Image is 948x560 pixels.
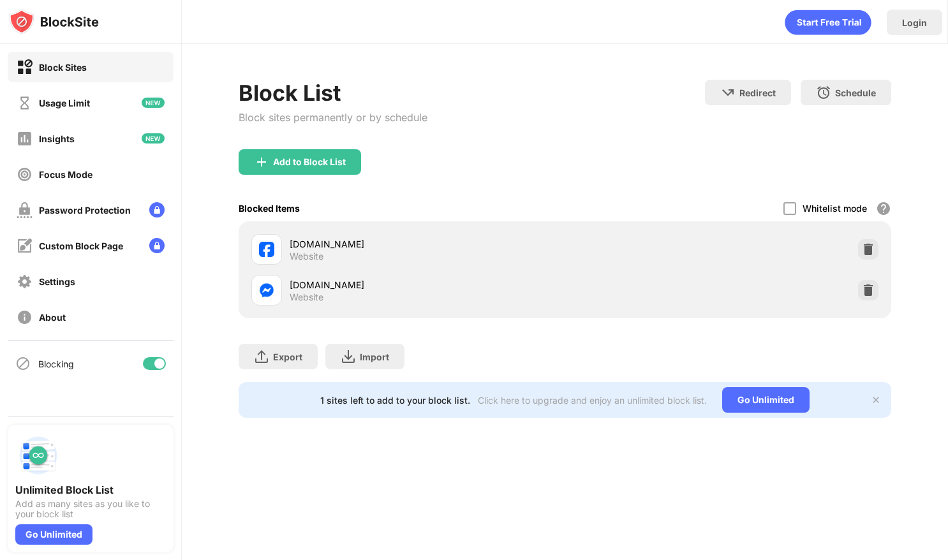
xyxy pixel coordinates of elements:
[15,524,93,545] div: Go Unlimited
[17,309,33,325] img: about-off.svg
[149,202,165,217] img: lock-menu.svg
[478,395,707,406] div: Click here to upgrade and enjoy an unlimited block list.
[39,98,90,108] div: Usage Limit
[17,238,33,254] img: customize-block-page-off.svg
[722,387,810,413] div: Go Unlimited
[290,278,565,291] div: [DOMAIN_NAME]
[259,242,274,257] img: favicons
[39,240,123,251] div: Custom Block Page
[9,9,99,34] img: logo-blocksite.svg
[39,276,75,287] div: Settings
[739,87,776,98] div: Redirect
[239,203,300,214] div: Blocked Items
[320,395,470,406] div: 1 sites left to add to your block list.
[290,251,323,262] div: Website
[803,203,867,214] div: Whitelist mode
[871,395,881,405] img: x-button.svg
[273,157,346,167] div: Add to Block List
[835,87,876,98] div: Schedule
[17,166,33,182] img: focus-off.svg
[149,238,165,253] img: lock-menu.svg
[39,312,66,323] div: About
[902,17,927,28] div: Login
[785,10,871,35] div: animation
[290,291,323,303] div: Website
[290,237,565,251] div: [DOMAIN_NAME]
[15,432,61,478] img: push-block-list.svg
[142,133,165,144] img: new-icon.svg
[239,111,427,124] div: Block sites permanently or by schedule
[17,131,33,147] img: insights-off.svg
[273,351,302,362] div: Export
[15,499,166,519] div: Add as many sites as you like to your block list
[39,169,93,180] div: Focus Mode
[239,80,427,106] div: Block List
[38,358,74,369] div: Blocking
[259,283,274,298] img: favicons
[39,62,87,73] div: Block Sites
[15,356,31,371] img: blocking-icon.svg
[15,483,166,496] div: Unlimited Block List
[39,205,131,216] div: Password Protection
[142,98,165,108] img: new-icon.svg
[17,274,33,290] img: settings-off.svg
[39,133,75,144] div: Insights
[17,59,33,75] img: block-on.svg
[17,95,33,111] img: time-usage-off.svg
[17,202,33,218] img: password-protection-off.svg
[360,351,389,362] div: Import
